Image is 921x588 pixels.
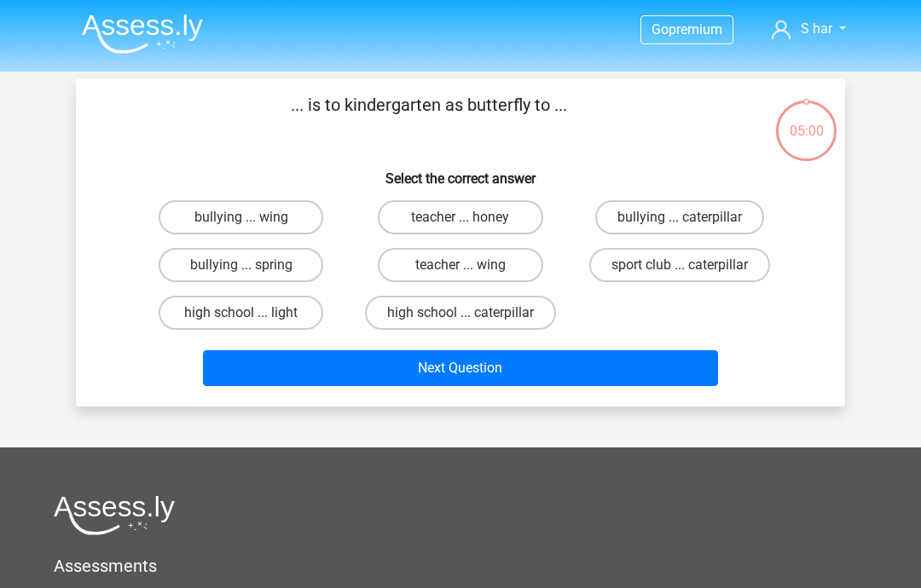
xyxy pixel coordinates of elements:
label: high school ... light [159,296,323,330]
label: bullying ... caterpillar [595,200,764,234]
img: Assessly logo [54,495,175,535]
label: teacher ... honey [378,200,542,234]
span: premium [669,21,722,37]
a: S har [765,19,853,39]
span: Go [652,21,669,37]
label: teacher ... wing [378,248,542,282]
div: 05:00 [774,99,838,141]
button: Next Question [203,350,719,386]
h5: Assessments [54,556,867,576]
p: ... is to kindergarten as butterfly to ... [103,92,754,143]
img: Assessly [82,14,203,54]
h6: Select the correct answer [103,157,818,187]
label: bullying ... spring [159,248,323,282]
a: Gopremium [641,18,733,41]
label: bullying ... wing [159,200,323,234]
label: high school ... caterpillar [365,296,556,330]
label: sport club ... caterpillar [589,248,770,282]
span: S har [801,20,832,37]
